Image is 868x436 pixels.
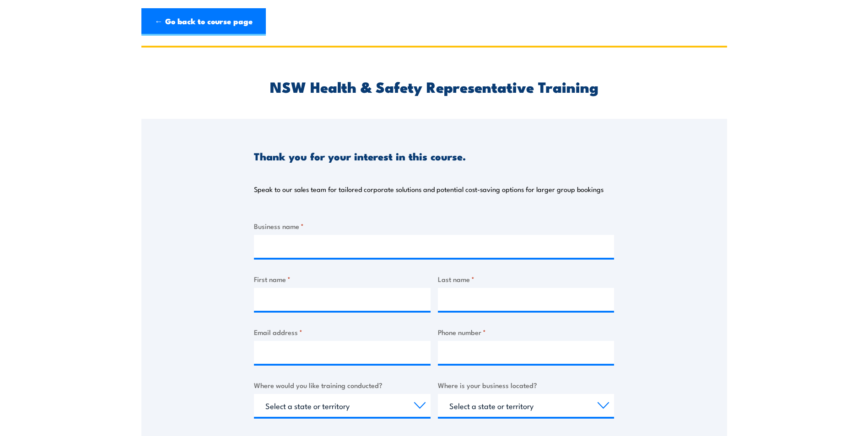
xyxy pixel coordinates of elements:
label: Where would you like training conducted? [254,380,431,390]
h3: Thank you for your interest in this course. [254,151,466,161]
label: Phone number [438,327,615,337]
label: Where is your business located? [438,380,615,390]
label: First name [254,274,431,284]
label: Last name [438,274,615,284]
label: Email address [254,327,431,337]
label: Business name [254,221,614,231]
a: ← Go back to course page [141,8,266,36]
h2: NSW Health & Safety Representative Training [254,80,614,93]
p: Speak to our sales team for tailored corporate solutions and potential cost-saving options for la... [254,185,604,194]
